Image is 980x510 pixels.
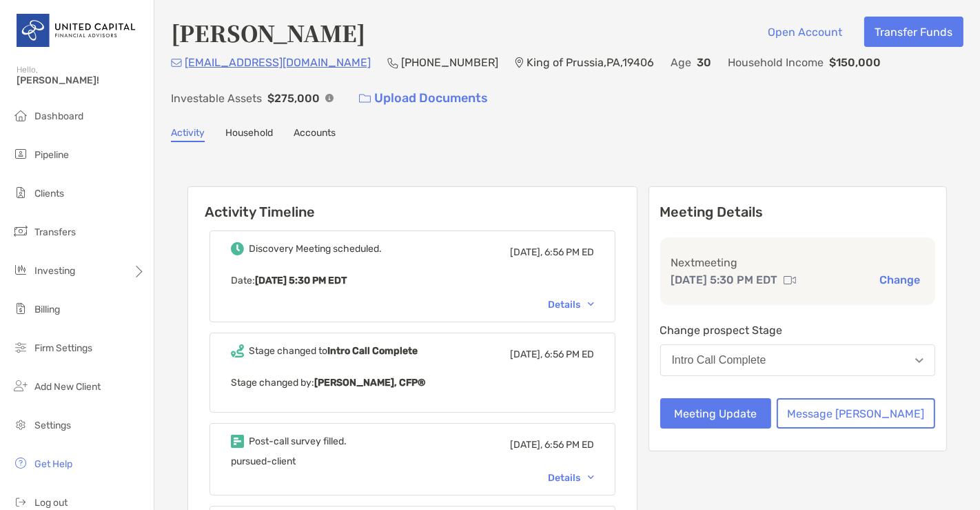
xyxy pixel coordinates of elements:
[17,6,137,55] img: United Capital Logo
[671,254,925,271] p: Next meeting
[231,435,244,448] img: Event icon
[548,299,594,311] div: Details
[17,75,145,86] span: [PERSON_NAME]!
[34,497,68,509] span: Log out
[225,127,273,142] a: Household
[588,475,594,480] img: Chevron icon
[544,246,594,258] span: 6:56 PM ED
[267,90,320,107] p: $275,000
[777,398,935,429] button: Message [PERSON_NAME]
[510,349,542,360] span: [DATE],
[510,439,542,451] span: [DATE],
[12,184,29,201] img: clients icon
[12,377,29,394] img: add_new_client icon
[350,84,497,113] a: Upload Documents
[864,17,963,47] button: Transfer Funds
[34,149,69,161] span: Pipeline
[544,349,594,360] span: 6:56 PM ED
[544,439,594,451] span: 6:56 PM ED
[12,223,29,239] img: transfers icon
[672,354,766,366] div: Intro Call Complete
[34,458,72,470] span: Get Help
[249,345,418,357] div: Stage changed to
[231,374,594,391] p: Stage changed by:
[875,273,924,287] button: Change
[231,344,244,357] img: Event icon
[12,493,29,510] img: logout icon
[588,302,594,306] img: Chevron icon
[527,54,654,71] p: King of Prussia , PA , 19406
[231,455,296,467] span: pursued-client
[784,275,796,286] img: communication type
[387,57,398,68] img: Phone Icon
[249,243,382,255] div: Discovery Meeting scheduled.
[660,398,772,429] button: Meeting Update
[660,344,936,376] button: Intro Call Complete
[34,110,83,122] span: Dashboard
[185,54,371,71] p: [EMAIL_ADDRESS][DOMAIN_NAME]
[359,94,371,104] img: button icon
[12,339,29,355] img: firm-settings icon
[12,455,29,471] img: get-help icon
[548,472,594,484] div: Details
[12,416,29,433] img: settings icon
[757,17,853,47] button: Open Account
[915,358,923,363] img: Open dropdown arrow
[515,57,524,68] img: Location Icon
[188,187,637,220] h6: Activity Timeline
[34,304,60,315] span: Billing
[34,188,64,199] span: Clients
[171,59,182,67] img: Email Icon
[231,242,244,255] img: Event icon
[671,54,691,71] p: Age
[12,146,29,162] img: pipeline icon
[401,54,498,71] p: [PHONE_NUMBER]
[171,90,262,107] p: Investable Assets
[671,271,778,288] p: [DATE] 5:30 PM EDT
[231,272,594,289] p: Date :
[171,17,365,48] h4: [PERSON_NAME]
[255,275,347,286] b: [DATE] 5:30 PM EDT
[314,377,425,389] b: [PERSON_NAME], CFP®
[34,342,92,354] span: Firm Settings
[12,262,29,278] img: investing icon
[171,127,205,142] a: Activity
[34,226,76,238] span: Transfers
[660,322,936,339] p: Change prospect Stage
[697,54,711,71] p: 30
[12,107,29,124] img: dashboard icon
[327,345,418,357] b: Intro Call Complete
[12,300,29,317] img: billing icon
[325,94,334,102] img: Info Icon
[510,246,542,258] span: [DATE],
[829,54,881,71] p: $150,000
[34,381,101,393] span: Add New Client
[728,54,824,71] p: Household Income
[249,435,347,447] div: Post-call survey filled.
[294,127,336,142] a: Accounts
[660,204,936,221] p: Meeting Details
[34,420,71,431] span: Settings
[34,265,75,277] span: Investing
